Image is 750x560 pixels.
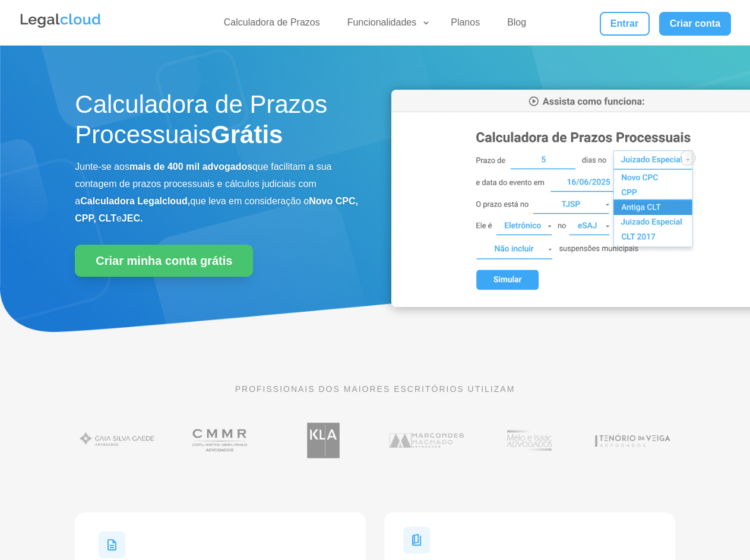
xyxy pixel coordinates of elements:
img: Legalcloud Logo [19,12,102,30]
img: Tenório da Veiga Advogados [590,417,675,464]
b: Novo CPC, CPP, CLT [75,196,358,223]
img: Ícone Legislações [99,531,125,558]
img: Marcondes Machado Advogados utilizam a Legalcloud [384,417,469,464]
a: Criar minha conta grátis [75,245,253,277]
img: Koury Lopes Advogados [281,417,366,464]
b: Calculadora Legalcloud, [80,196,190,206]
img: Costa Martins Meira Rinaldi Advogados [178,417,263,464]
strong: Grátis [211,121,283,148]
b: mais de 400 mil advogados [129,162,252,172]
a: Entrar [600,12,650,36]
a: Funcionalidades [340,17,431,34]
p: Junte-se aos que facilitam a sua contagem de prazos processuais e cálculos judiciais com a que le... [75,159,358,227]
a: Blog [500,17,533,34]
a: Calculadora de Prazos [217,17,327,34]
b: JEC. [122,213,143,223]
img: Profissionais do escritório Melo e Isaac Advogados utilizam a Legalcloud [487,417,572,464]
a: Criar conta [659,12,732,36]
h1: Calculadora de Prazos Processuais [75,90,358,156]
a: Planos [444,17,487,34]
img: Ícone Documentos para Tempestividade [403,527,430,553]
a: Logo da Legalcloud [19,21,102,31]
img: Gaia Silva Gaede Advogados Associados [75,417,160,464]
p: PROFISSIONAIS DOS MAIORES ESCRITÓRIOS UTILIZAM [75,382,675,396]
